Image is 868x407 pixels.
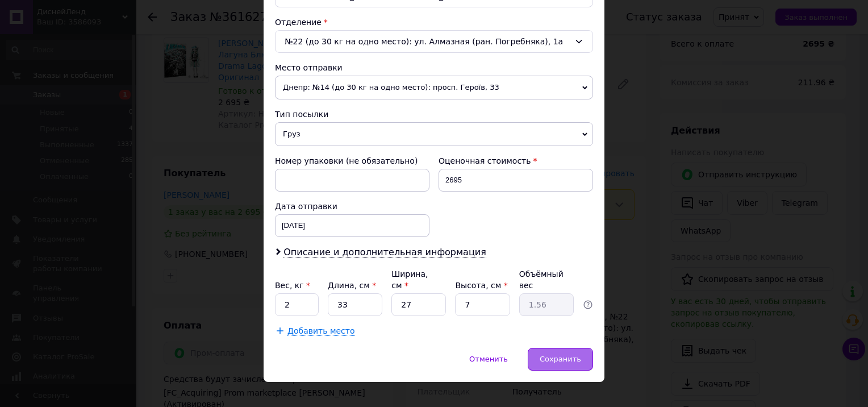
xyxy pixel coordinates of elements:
[275,281,310,290] label: Вес, кг
[275,122,593,146] span: Груз
[275,155,429,167] div: Номер упаковки (не обязательно)
[283,247,486,258] span: Описание и дополнительная информация
[328,281,376,290] label: Длина, см
[275,201,429,212] div: Дата отправки
[469,355,508,363] span: Отменить
[275,110,328,119] span: Тип посылки
[519,268,574,291] div: Объёмный вес
[391,269,428,290] label: Ширина, см
[275,76,593,99] span: Днепр: №14 (до 30 кг на одно место): просп. Героїв, 33
[287,326,355,336] span: Добавить место
[455,281,507,290] label: Высота, см
[275,30,593,53] div: №22 (до 30 кг на одно место): ул. Алмазная (ран. Погребняка), 1а
[275,16,593,28] div: Отделение
[275,63,343,72] span: Место отправки
[439,155,593,167] div: Оценочная стоимость
[540,355,581,363] span: Сохранить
